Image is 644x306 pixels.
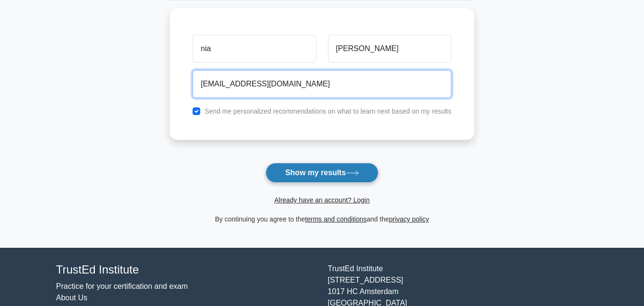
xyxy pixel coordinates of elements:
[305,215,367,223] a: terms and conditions
[389,215,429,223] a: privacy policy
[56,282,188,290] a: Practice for your certification and exam
[204,107,451,115] label: Send me personalized recommendations on what to learn next based on my results
[328,35,451,63] input: Last name
[274,196,369,204] a: Already have an account? Login
[56,263,317,277] h4: TrustEd Institute
[164,213,480,225] div: By continuing you agree to the and the
[193,70,451,98] input: Email
[56,294,88,302] a: About Us
[266,163,378,183] button: Show my results
[193,35,316,63] input: First name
